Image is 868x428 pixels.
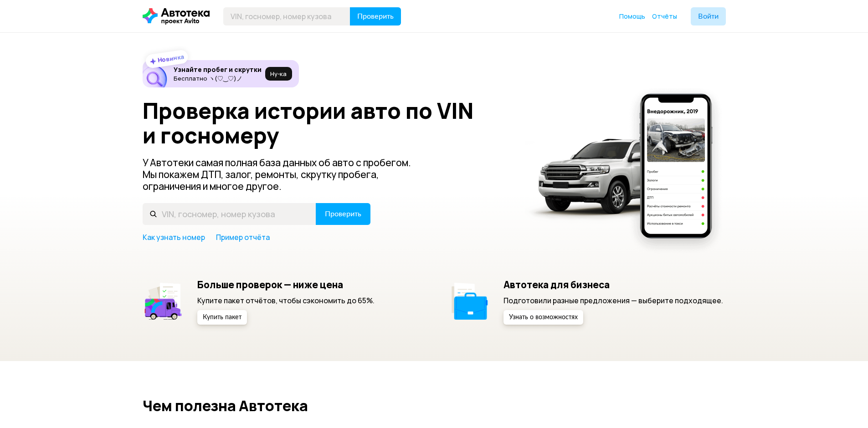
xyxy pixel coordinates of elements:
span: Узнать о возможностях [509,314,578,321]
span: Помощь [619,12,645,20]
span: Проверить [357,13,394,20]
a: Как узнать номер [143,232,205,242]
h5: Больше проверок — ниже цена [197,279,375,290]
span: Войти [698,13,719,20]
h2: Чем полезна Автотека [143,397,726,414]
h5: Автотека для бизнеса [503,279,723,290]
p: Купите пакет отчётов, чтобы сэкономить до 65%. [197,296,375,306]
input: VIN, госномер, номер кузова [223,7,350,25]
button: Проверить [316,203,370,225]
span: Ну‑ка [270,70,287,77]
span: Купить пакет [203,314,241,321]
h6: Узнайте пробег и скрутки [174,66,262,74]
strong: Новинка [157,52,185,64]
a: Пример отчёта [216,232,270,242]
a: Помощь [619,12,645,21]
button: Войти [691,7,726,25]
a: Отчёты [652,12,677,21]
button: Проверить [350,7,401,25]
p: У Автотеки самая полная база данных об авто с пробегом. Мы покажем ДТП, залог, ремонты, скрутку п... [143,157,426,192]
button: Купить пакет [197,310,247,325]
p: Бесплатно ヽ(♡‿♡)ノ [174,75,262,82]
input: VIN, госномер, номер кузова [143,203,316,225]
p: Подготовили разные предложения — выберите подходящее. [503,296,723,306]
h1: Проверка истории авто по VIN и госномеру [143,98,513,148]
button: Узнать о возможностях [503,310,583,325]
span: Проверить [325,210,361,218]
span: Отчёты [652,12,677,20]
